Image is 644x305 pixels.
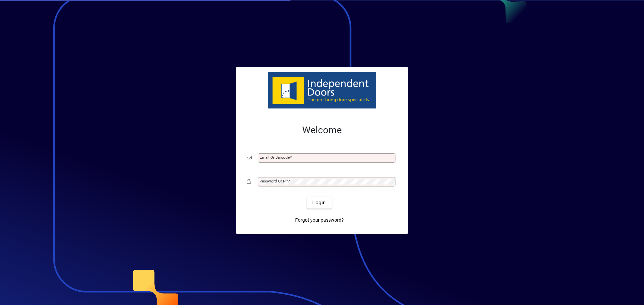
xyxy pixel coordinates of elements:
mat-label: Email or Barcode [260,155,290,160]
span: Forgot your password? [295,217,344,224]
button: Login [307,197,331,209]
a: Forgot your password? [292,214,346,226]
mat-label: Password or Pin [260,179,288,183]
span: Login [312,199,326,206]
h2: Welcome [247,125,397,136]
